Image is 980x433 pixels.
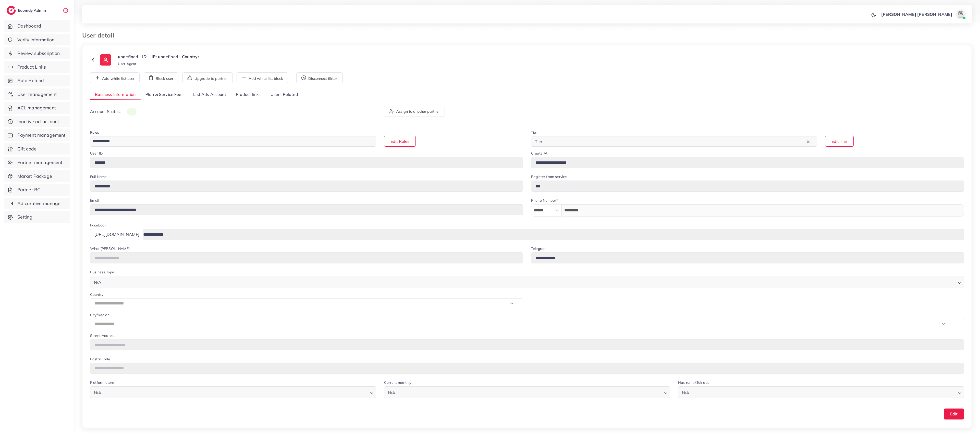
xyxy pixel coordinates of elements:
[17,118,59,125] span: Inactive ad account
[397,388,662,397] input: Search for option
[4,61,70,73] a: Product Links
[531,136,817,147] div: Search for option
[90,174,107,179] label: Full Name
[531,130,537,135] label: Tier
[691,388,956,397] input: Search for option
[531,246,546,251] label: Telegram
[944,409,964,419] button: Edit
[90,386,376,398] div: Search for option
[384,136,416,147] button: Edit Roles
[534,138,544,145] span: Tier
[17,64,46,70] span: Product Links
[881,11,952,17] p: [PERSON_NAME] [PERSON_NAME]
[17,186,41,193] span: Partner BC
[384,386,670,398] div: Search for option
[531,174,567,179] label: Register from service
[182,72,233,83] button: Upgrade to partner
[296,72,343,83] button: Disconnect tiktok
[118,54,199,60] p: undefined - ID: - IP: undefined - Country:
[90,89,141,100] a: Business Information
[4,170,70,182] a: Market Package
[17,91,57,98] span: User management
[678,386,964,398] div: Search for option
[17,146,36,152] span: Gift code
[878,9,968,19] a: [PERSON_NAME] [PERSON_NAME]avatar
[90,246,130,251] label: What'[PERSON_NAME]
[4,20,70,32] a: Dashboard
[678,380,709,385] label: Has run tikTok ads
[103,277,956,286] input: Search for option
[90,130,99,135] label: Roles
[17,50,60,57] span: Review subscription
[4,198,70,209] a: Ad creative management
[188,89,231,100] a: List Ads Account
[82,32,118,39] h3: User detail
[7,6,16,15] img: logo
[90,223,106,228] label: Facebook
[90,198,99,203] label: Email
[4,129,70,141] a: Payment management
[17,159,63,166] span: Partner management
[4,75,70,86] a: Auto Refund
[237,72,288,83] button: Add white list block
[681,389,690,397] span: N/A
[17,200,66,207] span: Ad creative management
[93,389,102,397] span: N/A
[90,333,115,338] label: Street Address
[17,36,55,43] span: Verify information
[4,47,70,59] a: Review subscription
[384,380,411,385] label: Current monthly
[531,151,547,156] label: Create At
[265,89,303,100] a: Users Related
[384,106,445,117] button: Assign to another partner
[90,229,143,240] div: [URL][DOMAIN_NAME]
[90,312,109,317] label: City/Region
[4,116,70,128] a: Inactive ad account
[17,23,41,29] span: Dashboard
[141,89,188,100] a: Plan & Service Fees
[387,389,396,397] span: N/A
[18,8,47,13] h2: Ecomdy Admin
[17,77,44,84] span: Auto Refund
[4,157,70,168] a: Partner management
[93,279,102,286] span: N/A
[17,105,56,111] span: ACL management
[4,211,70,223] a: Setting
[4,34,70,46] a: Verify information
[4,143,70,155] a: Gift code
[17,173,52,180] span: Market Package
[90,151,103,156] label: User ID
[4,88,70,100] a: User management
[531,198,558,203] label: Phone Number
[825,136,854,147] button: Edit Tier
[100,54,111,66] img: ic-user-info.36bf1079.svg
[90,356,110,362] label: Postal Code
[90,136,376,147] div: Search for option
[103,388,368,397] input: Search for option
[90,270,114,275] label: Business Type
[807,138,810,144] button: Clear Selected
[90,292,103,297] label: Country
[90,108,137,115] p: Account Status:
[118,61,137,66] small: User Agent:
[4,102,70,114] a: ACL management
[17,214,32,220] span: Setting
[231,89,265,100] a: Product links
[90,72,140,83] button: Add white list user
[90,276,964,288] div: Search for option
[7,6,47,15] a: logoEcomdy Admin
[955,9,966,19] img: avatar
[17,132,66,138] span: Payment management
[544,137,806,145] input: Search for option
[91,137,369,145] input: Search for option
[144,72,178,83] button: Block user
[4,184,70,196] a: Partner BC
[90,380,114,385] label: Platform store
